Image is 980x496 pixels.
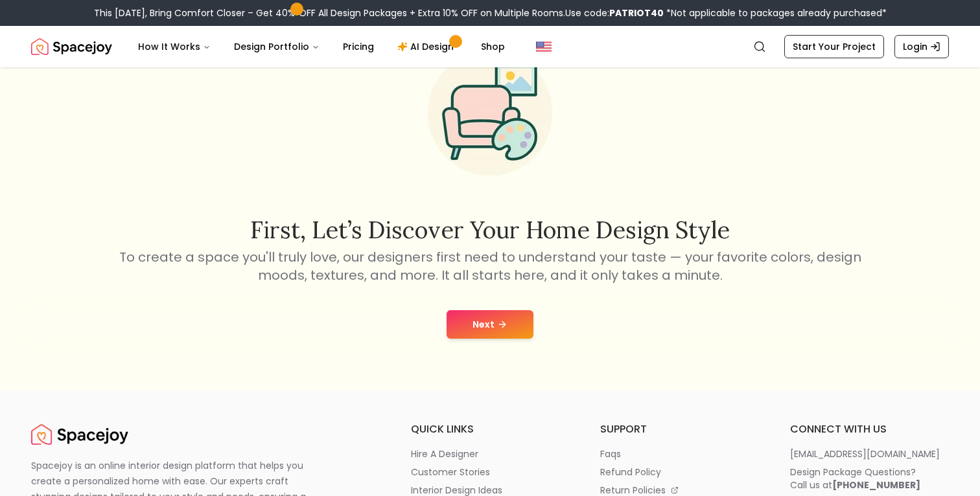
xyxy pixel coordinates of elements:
[790,466,949,491] a: Design Package Questions?Call us at[PHONE_NUMBER]
[411,466,570,479] a: customer stories
[128,34,221,60] button: How It Works
[411,447,478,460] p: hire a designer
[600,466,661,479] p: refund policy
[600,466,759,479] a: refund policy
[790,447,940,460] p: [EMAIL_ADDRESS][DOMAIN_NAME]
[411,447,570,460] a: hire a designer
[94,6,887,19] div: This [DATE], Bring Comfort Closer – Get 40% OFF All Design Packages + Extra 10% OFF on Multiple R...
[31,26,949,67] nav: Global
[332,34,384,60] a: Pricing
[407,30,573,196] img: Start Style Quiz Illustration
[832,479,920,491] b: [PHONE_NUMBER]
[790,447,949,460] a: [EMAIL_ADDRESS][DOMAIN_NAME]
[784,35,884,58] a: Start Your Project
[387,34,468,60] a: AI Design
[790,422,949,437] h6: connect with us
[31,422,128,447] img: Spacejoy Logo
[600,447,759,460] a: faqs
[471,34,515,60] a: Shop
[411,422,570,437] h6: quick links
[117,248,863,284] p: To create a space you'll truly love, our designers first need to understand your taste — your fav...
[790,466,920,491] div: Design Package Questions? Call us at
[565,6,664,19] span: Use code:
[664,6,887,19] span: *Not applicable to packages already purchased*
[447,310,533,339] button: Next
[894,35,949,58] a: Login
[600,447,621,460] p: faqs
[31,34,112,60] img: Spacejoy Logo
[609,6,664,19] b: PATRIOT40
[411,466,490,479] p: customer stories
[117,217,863,243] h2: First, let’s discover your home design style
[128,34,515,60] nav: Main
[31,422,128,447] a: Spacejoy
[224,34,330,60] button: Design Portfolio
[600,422,759,437] h6: support
[536,39,552,54] img: United States
[31,34,112,60] a: Spacejoy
